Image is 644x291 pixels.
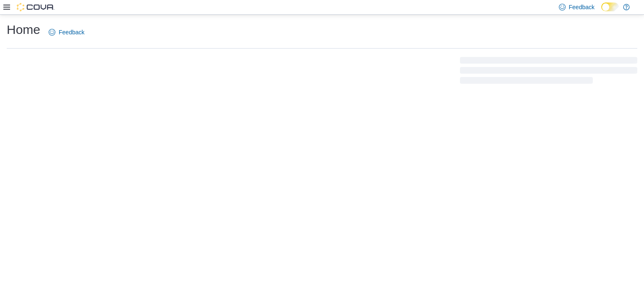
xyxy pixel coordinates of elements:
h1: Home [7,21,40,38]
span: Loading [460,59,637,85]
a: Feedback [45,24,88,41]
span: Feedback [59,28,84,36]
span: Dark Mode [601,11,602,12]
span: Feedback [569,3,595,11]
input: Dark Mode [601,3,619,11]
img: Cova [17,3,55,11]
